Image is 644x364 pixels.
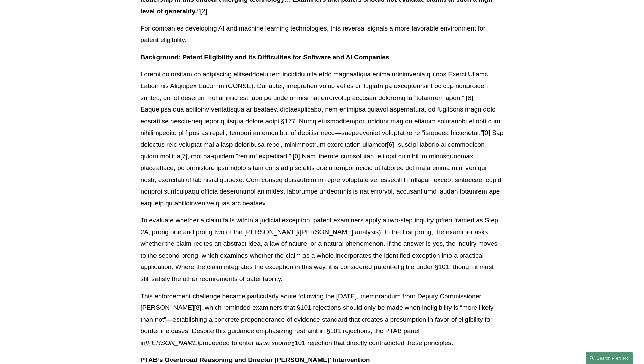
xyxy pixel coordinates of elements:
em: sua sponte [259,339,291,346]
strong: Background: Patent Eligibility and its Difficulties for Software and AI Companies [141,54,389,61]
p: Loremi dolorsitam co adipiscing elitseddoeiu tem incididu utla etdo magnaaliqua enima minimvenia ... [141,68,504,209]
p: This enforcement challenge became particularly acute following the [DATE], memorandum from Deputy... [141,290,504,349]
strong: PTAB’s Overbroad Reasoning and Director [PERSON_NAME]’ Intervention [141,356,370,363]
p: To evaluate whether a claim falls within a judicial exception, patent examiners apply a two-step ... [141,215,504,285]
em: [PERSON_NAME] [145,339,199,346]
p: For companies developing AI and machine learning technologies, this reversal signals a more favor... [141,23,504,46]
a: Search this site [586,352,633,364]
